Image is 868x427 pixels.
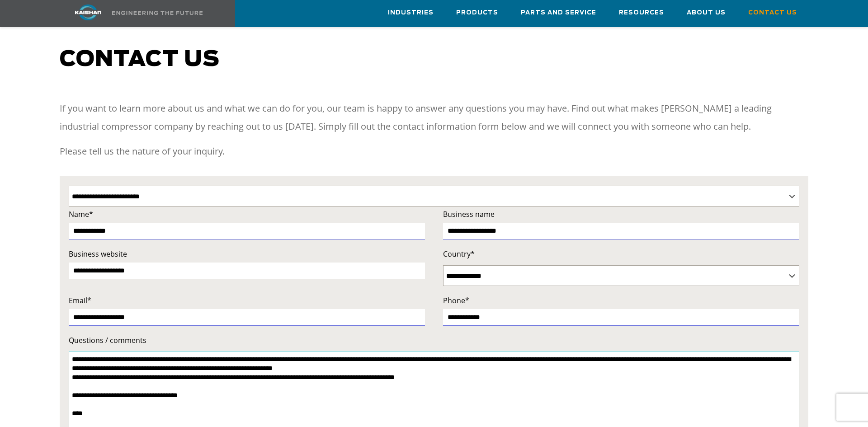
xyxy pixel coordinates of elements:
[687,8,726,18] span: About Us
[69,208,425,221] label: Name*
[443,208,799,221] label: Business name
[60,142,808,160] p: Please tell us the nature of your inquiry.
[687,0,726,25] a: About Us
[388,0,434,25] a: Industries
[521,8,596,18] span: Parts and Service
[54,5,122,20] img: kaishan logo
[456,8,498,18] span: Products
[456,0,498,25] a: Products
[69,294,425,307] label: Email*
[60,99,808,136] p: If you want to learn more about us and what we can do for you, our team is happy to answer any qu...
[69,248,425,260] label: Business website
[443,248,799,260] label: Country*
[443,294,799,307] label: Phone*
[112,11,203,15] img: Engineering the future
[60,49,220,70] span: Contact us
[748,0,797,25] a: Contact Us
[521,0,596,25] a: Parts and Service
[619,8,664,18] span: Resources
[388,8,434,18] span: Industries
[619,0,664,25] a: Resources
[748,8,797,18] span: Contact Us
